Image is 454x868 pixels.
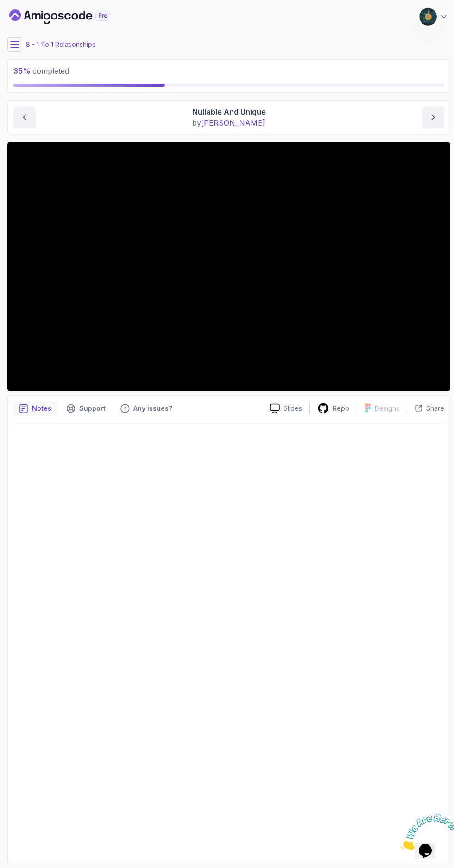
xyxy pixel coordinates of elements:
p: by [192,117,266,128]
button: notes button [13,401,57,416]
button: next content [422,106,444,128]
iframe: 5 - Nullable and Unique [7,142,450,391]
span: [PERSON_NAME] [201,118,265,128]
button: Share [407,404,444,413]
p: Notes [32,404,51,413]
p: Designs [375,404,399,413]
p: Nullable And Unique [192,106,266,117]
p: Repo [333,404,349,413]
p: Slides [284,404,302,413]
a: Dashboard [9,9,132,24]
p: Support [79,404,106,413]
iframe: chat widget [397,810,454,854]
button: Support button [61,401,111,416]
p: 8 - 1 To 1 Relationships [26,40,95,49]
img: Chat attention grabber [4,4,61,40]
button: previous content [13,106,36,128]
span: 35 % [13,66,31,76]
img: user profile image [419,8,437,26]
a: Slides [262,403,309,413]
span: completed [13,66,69,76]
p: Any issues? [133,404,172,413]
button: user profile image [419,7,448,26]
a: Repo [310,402,357,414]
p: Share [426,404,444,413]
button: Feedback button [115,401,178,416]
